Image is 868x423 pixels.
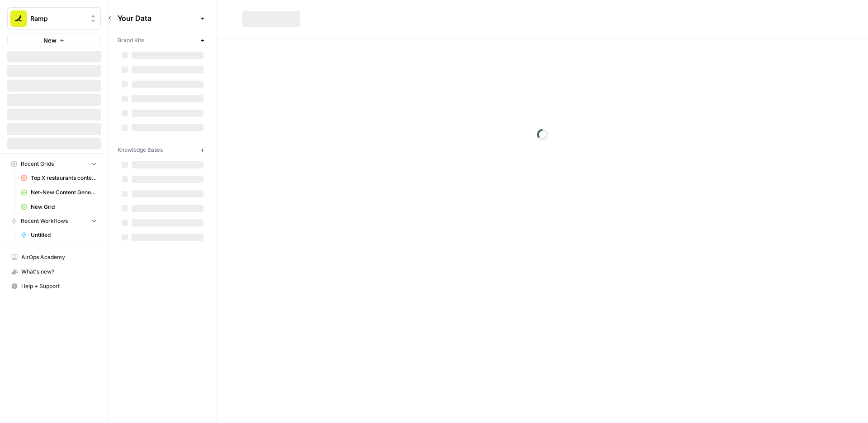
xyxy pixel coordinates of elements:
[31,203,97,211] span: New Grid
[118,36,144,44] span: Brand Kits
[17,171,101,185] a: Top X restaurants content generator
[7,157,101,171] button: Recent Grids
[30,14,85,23] span: Ramp
[17,228,101,242] a: Untitled
[118,146,163,154] span: Knowledge Bases
[31,188,97,197] span: Net-New Content Generator - Grid Template
[31,174,97,182] span: Top X restaurants content generator
[21,253,97,261] span: AirOps Academy
[7,279,101,293] button: Help + Support
[21,217,68,225] span: Recent Workflows
[7,34,101,47] button: New
[21,160,54,168] span: Recent Grids
[17,200,101,214] a: New Grid
[10,10,27,27] img: Ramp Logo
[8,265,100,279] div: What's new?
[17,185,101,200] a: Net-New Content Generator - Grid Template
[7,214,101,228] button: Recent Workflows
[7,7,101,30] button: Workspace: Ramp
[7,264,101,279] button: What's new?
[43,36,57,45] span: New
[31,231,97,239] span: Untitled
[118,13,197,24] span: Your Data
[7,250,101,264] a: AirOps Academy
[21,282,97,290] span: Help + Support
